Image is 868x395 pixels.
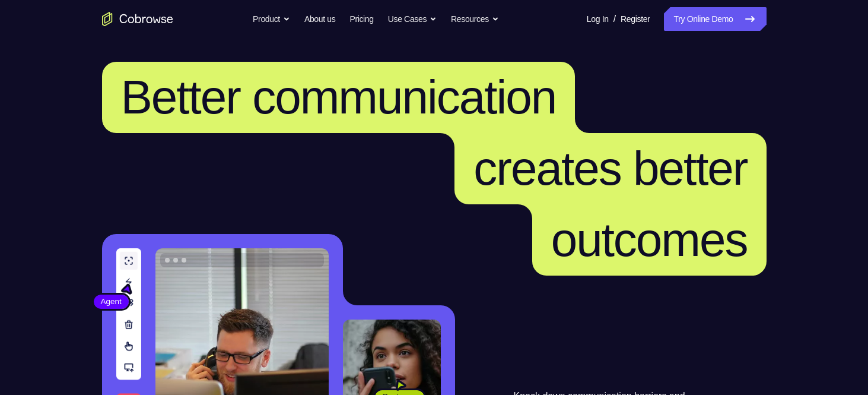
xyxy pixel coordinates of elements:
a: Pricing [349,7,373,31]
a: Try Online Demo [664,7,766,31]
span: / [613,12,616,26]
span: creates better [473,142,747,195]
span: outcomes [551,213,748,266]
span: Better communication [121,71,557,124]
a: About us [304,7,335,31]
span: Agent [94,296,129,308]
button: Resources [451,7,499,31]
button: Use Cases [388,7,437,31]
a: Log In [587,7,609,31]
button: Product [253,7,290,31]
a: Go to the home page [102,12,173,26]
a: Register [621,7,650,31]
